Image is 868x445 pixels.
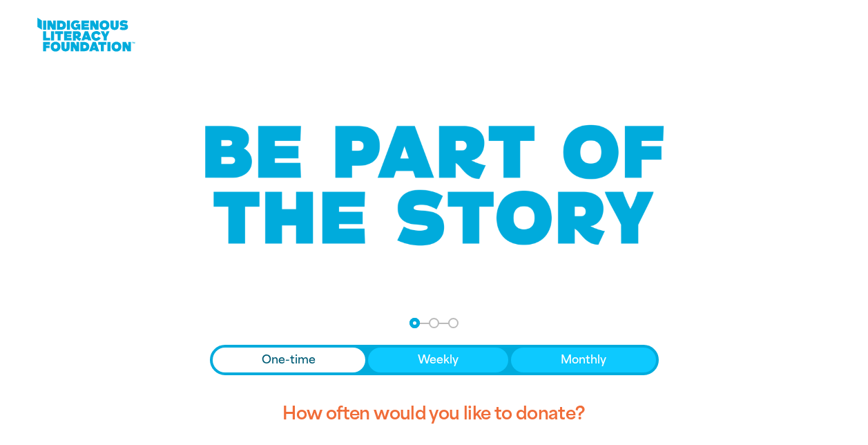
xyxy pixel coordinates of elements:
[368,348,508,372] button: Weekly
[561,352,606,368] span: Monthly
[213,348,366,372] button: One-time
[210,345,659,375] div: Donation frequency
[448,318,459,328] button: Navigate to step 3 of 3 to enter your payment details
[210,392,659,436] h2: How often would you like to donate?
[418,352,459,368] span: Weekly
[409,318,420,328] button: Navigate to step 1 of 3 to enter your donation amount
[429,318,439,328] button: Navigate to step 2 of 3 to enter your details
[193,97,676,274] img: Be part of the story
[262,352,316,368] span: One-time
[511,348,656,372] button: Monthly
